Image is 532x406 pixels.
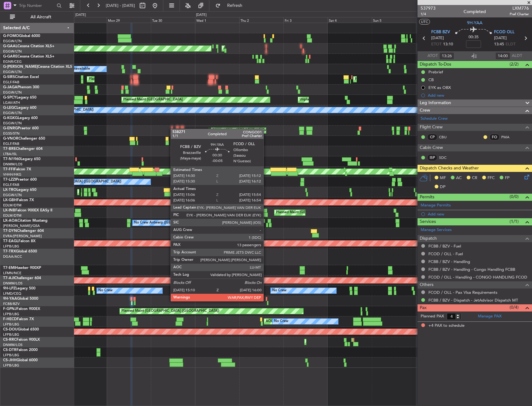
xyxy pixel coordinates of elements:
[428,275,527,280] a: FCOD / OLL - Handling - CONGO HANDLING FCOD
[3,147,43,151] a: T7-BREChallenger 604
[3,322,19,327] a: LFPB/LBG
[3,106,36,110] a: G-LEGCLegacy 600
[428,211,529,217] div: Add new
[3,168,14,171] span: T7-FFI
[510,218,519,225] span: (1/1)
[427,154,437,161] div: ISP
[212,126,310,135] div: Planned Maint [GEOGRAPHIC_DATA] ([GEOGRAPHIC_DATA])
[510,61,519,67] span: (2/2)
[420,218,436,225] span: Services
[3,219,17,223] span: LX-AOA
[428,77,434,82] div: CB
[16,15,66,19] span: All Aircraft
[505,175,510,181] span: FP
[420,124,443,131] span: Flight Crew
[3,332,19,337] a: LFPB/LBG
[440,175,446,181] span: MF
[3,312,19,316] a: LFPB/LBG
[272,286,287,295] div: No Crew
[3,209,52,212] a: LX-INBFalcon 900EX EASy II
[443,41,453,48] span: 13:10
[3,116,38,120] a: G-KGKGLegacy 600
[200,167,298,176] div: Planned Maint [GEOGRAPHIC_DATA] ([GEOGRAPHIC_DATA])
[3,80,19,85] a: EGLF/FAB
[3,358,16,362] span: CS-JHH
[3,137,45,141] a: G-VNORChallenger 650
[419,19,430,25] button: UTC
[3,244,19,249] a: LFPB/LBG
[478,313,502,320] a: Manage PAX
[3,49,22,54] a: EGGW/LTN
[106,3,135,8] span: [DATE] - [DATE]
[421,227,452,233] a: Manage Services
[3,271,21,275] a: LFMN/NCE
[3,65,72,69] a: G-[PERSON_NAME]Cessna Citation XLS
[494,35,507,41] span: [DATE]
[3,198,17,202] span: LX-GBH
[510,12,529,17] span: Pref Charter
[427,53,438,59] span: ATOT
[3,55,54,58] a: G-GARECessna Citation XLS+
[98,286,113,295] div: No Crew
[427,134,437,141] div: CP
[107,17,151,23] div: Mon 29
[3,182,19,187] a: EGLF/FAB
[123,95,183,104] div: Planned Maint [GEOGRAPHIC_DATA]
[3,75,15,79] span: G-SIRS
[239,17,283,23] div: Thu 2
[3,55,17,58] span: G-GARE
[300,95,363,104] div: Unplanned Maint [GEOGRAPHIC_DATA]
[512,53,522,59] span: ALDT
[75,12,86,18] div: [DATE]
[355,75,453,84] div: Planned Maint [GEOGRAPHIC_DATA] ([GEOGRAPHIC_DATA])
[3,193,22,197] a: EGGW/LTN
[428,259,470,264] a: FCBB / BZV - Handling
[3,157,40,161] a: T7-N1960Legacy 650
[501,134,515,140] a: PMA
[212,1,250,11] button: Refresh
[3,147,16,151] span: T7-BRE
[421,202,451,209] a: Manage Permits
[283,17,328,23] div: Fri 3
[196,12,207,18] div: [DATE]
[3,276,41,280] a: T7-AJIChallenger 604
[420,235,437,242] span: Dispatch
[3,34,40,38] a: G-FOMOGlobal 6000
[428,93,529,98] div: Add new
[3,328,39,331] a: CS-DOUGlobal 6500
[372,17,416,23] div: Sun 5
[3,59,22,64] a: EGNR/CEG
[428,69,443,75] div: Prebrief
[510,5,529,12] span: LXM776
[3,343,22,347] a: DNMM/LOS
[3,353,19,358] a: LFPB/LBG
[510,304,519,311] span: (0/4)
[420,107,430,114] span: Crew
[3,239,35,243] a: T7-EAGLFalcon 8X
[420,99,451,107] span: Leg Information
[421,5,436,12] span: 537973
[428,243,461,249] a: FCBB / BZV - Fuel
[3,188,36,192] a: LX-TROLegacy 650
[195,17,239,23] div: Wed 1
[223,44,259,53] div: AOG Maint Dusseldorf
[3,297,17,301] span: 9H-YAA
[3,250,16,253] span: T7-TRX
[439,155,453,160] a: SDC
[428,85,451,90] div: EYK as OBX
[274,317,288,326] div: No Crew
[63,17,107,23] div: Sun 28
[3,266,15,270] span: T7-EMI
[456,175,462,181] span: AC
[3,219,48,223] a: LX-AOACitation Mustang
[3,281,22,286] a: DNMM/LOS
[420,194,434,201] span: Permits
[3,152,17,156] a: LTBA/ISL
[3,250,37,253] a: T7-TRXGlobal 6500
[3,75,39,79] a: G-SIRSCitation Excel
[3,307,16,311] span: F-GPNJ
[506,41,516,48] span: ELDT
[467,20,483,26] span: 9H-YAA
[3,348,38,352] a: CS-DTRFalcon 2000
[3,116,18,120] span: G-KGKG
